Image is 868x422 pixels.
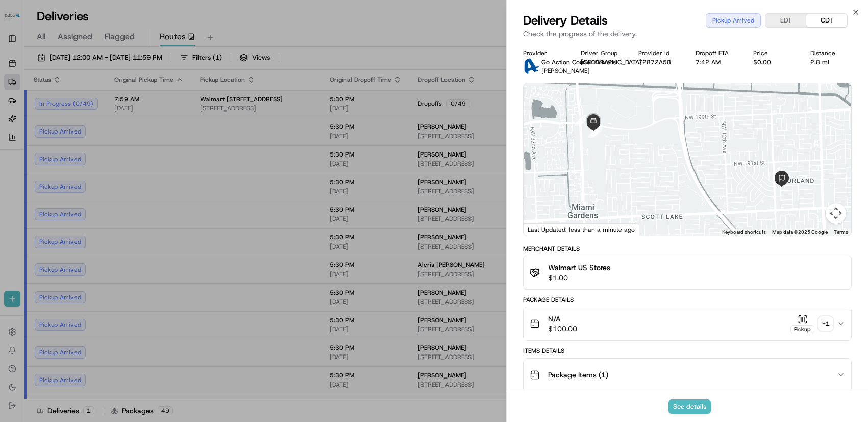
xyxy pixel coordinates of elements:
div: Provider Id [638,49,680,57]
div: Items Details [523,347,852,355]
div: + 1 [819,317,833,331]
span: Delivery Details [523,12,608,29]
span: Package Items ( 1 ) [548,370,608,380]
a: 📗Knowledge Base [6,144,82,163]
span: Map data ©2025 Google [772,229,828,235]
img: 1736555255976-a54dd68f-1ca7-489b-9aae-adbdc363a1c4 [10,98,29,116]
span: $100.00 [548,324,577,334]
div: Provider [523,49,564,57]
img: ActionCourier.png [523,58,539,75]
img: Google [526,223,560,236]
button: Map camera controls [826,203,846,224]
button: Pickup [790,314,814,334]
span: Go Action Courier Drivers [541,58,616,66]
div: Package Details [523,296,852,304]
button: CDT [806,14,847,27]
button: Pickup+1 [790,314,833,334]
button: 72872A58 [638,58,671,66]
div: Start new chat [35,98,167,108]
span: [PERSON_NAME] [541,66,590,75]
div: Distance [810,49,852,57]
div: 📗 [10,149,18,158]
a: 💻API Documentation [82,144,168,163]
span: API Documentation [96,148,164,159]
p: Welcome 👋 [10,41,186,57]
div: Merchant Details [523,245,852,253]
a: Terms (opens in new tab) [834,229,848,235]
span: Walmart US Stores [548,262,610,273]
button: N/A$100.00Pickup+1 [524,307,851,340]
button: Package Items (1) [524,359,851,391]
a: Powered byPylon [72,173,123,181]
span: $1.00 [548,273,610,283]
p: Check the progress of the delivery. [523,29,852,39]
div: Dropoff ETA [696,49,737,57]
span: N/A [548,314,577,324]
div: Driver Group [581,49,622,57]
div: 1 [571,110,590,130]
div: Price [753,49,795,57]
img: Nash [10,10,31,31]
div: [GEOGRAPHIC_DATA] [581,58,622,66]
a: Open this area in Google Maps (opens a new window) [526,223,560,236]
input: Clear [27,66,168,77]
div: Last Updated: less than a minute ago [524,223,639,236]
span: Pylon [102,173,123,181]
div: Pickup [790,325,814,334]
div: $0.00 [753,58,795,66]
button: Start new chat [173,101,186,113]
div: 7:42 AM [696,58,737,66]
div: We're available if you need us! [35,108,129,116]
button: See details [668,399,711,414]
button: EDT [765,14,806,27]
button: Keyboard shortcuts [722,229,766,236]
div: 💻 [86,149,94,158]
span: Knowledge Base [20,148,78,159]
div: 2.8 mi [810,58,852,66]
